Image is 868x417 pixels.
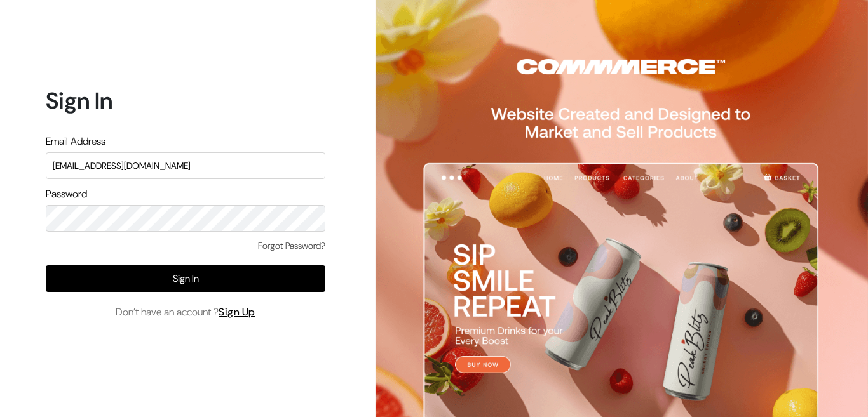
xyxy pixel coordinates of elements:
a: Sign Up [219,305,255,319]
label: Password [46,187,87,202]
h1: Sign In [46,87,325,114]
label: Email Address [46,134,105,149]
button: Sign In [46,265,325,292]
span: Don’t have an account ? [116,305,255,320]
a: Forgot Password? [258,239,325,253]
